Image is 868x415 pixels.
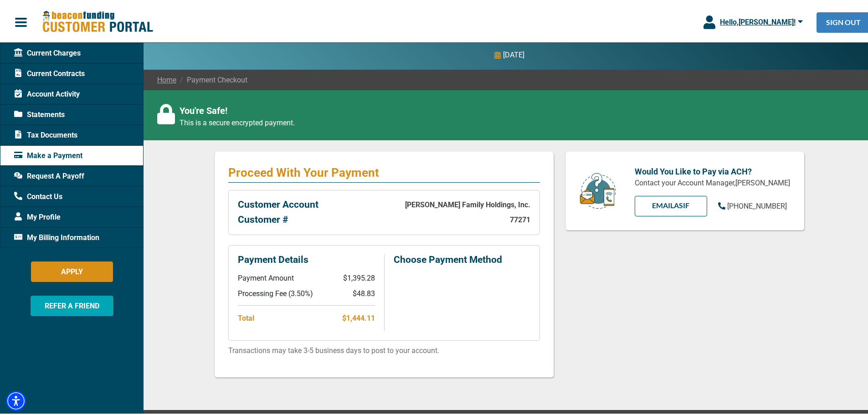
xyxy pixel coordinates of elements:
[228,164,379,178] p: Proceed With Your Payment
[238,198,318,208] p: Customer Account
[238,288,313,296] p: Processing Fee ( 3.50% )
[394,272,517,321] iframe: PayPal
[228,343,540,354] p: Transactions may take 3-5 business days to post to your account.
[353,288,375,296] p: $48.83
[6,389,26,409] div: Accessibility Menu
[510,213,530,224] p: 77271
[176,73,247,84] span: Payment Checkout
[342,311,375,322] p: $1,444.11
[14,108,65,118] span: Statements
[635,194,707,215] a: EMAILAsif
[720,16,796,25] span: Hello, [PERSON_NAME] !
[14,87,80,98] span: Account Activity
[157,73,176,84] a: Home
[238,272,294,281] p: Payment Amount
[14,210,61,221] span: My Profile
[175,117,295,125] span: This is a secure encrypted payment.
[14,231,99,241] span: My Billing Information
[175,103,227,114] span: You're Safe!
[14,128,77,139] span: Tax Documents
[577,170,618,208] img: customer-service.png
[343,272,375,281] p: $1,395.28
[238,213,288,224] p: Customer #
[14,67,85,77] span: Current Contracts
[635,164,791,176] p: Would You Like to Pay via ACH?
[727,200,787,209] span: [PHONE_NUMBER]
[718,199,787,210] a: [PHONE_NUMBER]
[385,253,521,263] p: Choose Payment Method
[14,190,62,200] span: Contact Us
[14,46,81,57] span: Current Charges
[503,48,524,59] p: [DATE]
[14,169,84,180] span: Request A Payoff
[31,260,113,280] button: APPLY
[635,176,791,187] p: Contact your Account Manager, [PERSON_NAME]
[405,198,530,213] p: [PERSON_NAME] Family Holdings, Inc.
[31,294,113,314] button: REFER A FRIEND
[238,253,375,263] p: Payment Details
[238,311,254,322] p: Total
[42,9,153,32] img: Beacon Funding Customer Portal Logo
[14,149,82,159] span: Make a Payment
